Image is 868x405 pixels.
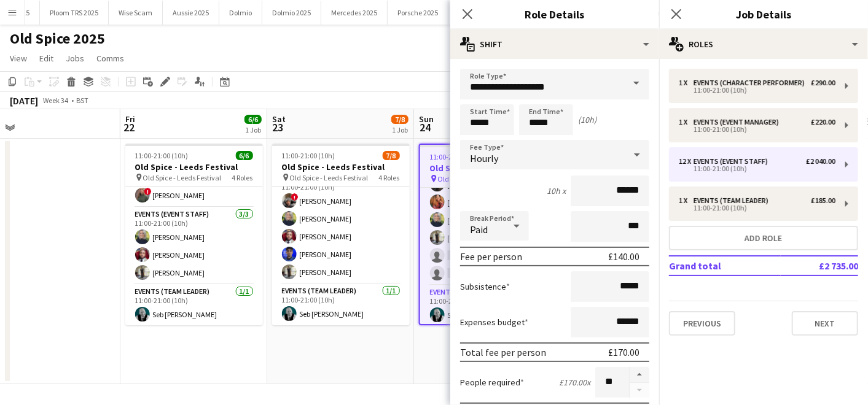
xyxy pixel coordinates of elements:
app-card-role: Events (Team Leader)1/111:00-21:00 (10h)Seb [PERSON_NAME] [272,284,410,326]
div: 1 x [679,196,694,205]
button: Add role [669,226,858,250]
button: Dolmio [219,1,262,25]
span: Paid [470,223,488,236]
span: 6/6 [244,115,262,124]
div: BST [76,96,88,105]
h3: Job Details [659,6,868,22]
div: [DATE] [10,94,38,107]
div: 12 x [679,157,694,166]
div: £220.00 [811,118,835,126]
app-card-role: Events (Event Staff)3/311:00-21:00 (10h)[PERSON_NAME][PERSON_NAME][PERSON_NAME] [125,207,263,285]
button: Old Spice 2025 [448,1,516,25]
a: Edit [34,50,58,66]
label: Expenses budget [460,317,528,328]
button: Aussie 2025 [163,1,219,25]
div: £185.00 [811,196,835,205]
span: 7/8 [391,115,409,124]
div: Shift [450,29,659,59]
span: ! [291,193,299,201]
button: Porsche 2025 [388,1,448,25]
app-card-role: Events (Team Leader)1/111:00-21:00 (10h)Seb [PERSON_NAME] [125,285,263,326]
span: Comms [96,53,124,64]
div: Roles [659,29,868,59]
span: Sun [419,114,434,125]
div: 1 x [679,79,694,87]
div: (10h) [578,114,596,125]
span: ! [144,188,152,195]
a: Comms [92,50,129,66]
span: 24 [417,120,434,134]
span: Old Spice - Leeds Festival [143,173,222,182]
h3: Old Spice - Leeds Festival [420,163,555,174]
app-job-card: 11:00-21:00 (10h)13/15Old Spice - Leeds Festival Old Spice - Leeds Festival4 Roles![PERSON_NAME]D... [419,144,557,325]
button: Wise Scam [109,1,163,25]
span: Old Spice - Leeds Festival [438,174,517,183]
div: £2 040.00 [806,157,835,166]
label: Subsistence [460,281,510,292]
button: Previous [669,311,735,336]
span: View [10,53,27,64]
button: Ploom TRS 2025 [40,1,109,25]
button: Dolmio 2025 [262,1,321,25]
button: Next [792,311,858,336]
div: 11:00-21:00 (10h) [679,166,835,172]
div: Fee per person [460,250,522,263]
span: Sat [272,114,286,125]
label: People required [460,377,524,388]
div: 1 x [679,118,694,126]
div: Events (Event Manager) [694,118,784,126]
div: 11:00-21:00 (10h) [679,87,835,93]
h1: Old Spice 2025 [10,29,105,48]
span: 11:00-21:00 (10h) [282,151,335,160]
button: Increase [630,367,649,383]
app-job-card: 11:00-21:00 (10h)6/6Old Spice - Leeds Festival Old Spice - Leeds Festival4 Roles11:00-21:00 (10h)... [125,144,263,325]
div: Events (Character Performer) [694,79,810,87]
span: 6/6 [236,151,253,160]
div: 1 Job [392,125,408,134]
span: 7/8 [383,151,400,160]
span: Week 34 [41,96,71,105]
div: 1 Job [245,125,261,134]
h3: Role Details [450,6,659,22]
div: 10h x [547,185,566,196]
div: 11:00-21:00 (10h) [679,126,835,133]
h3: Old Spice - Leeds Festival [272,161,410,172]
span: Fri [125,114,135,125]
app-card-role: Events (Event Manager)1/111:00-21:00 (10h)![PERSON_NAME] [125,166,263,207]
div: Total fee per person [460,346,546,358]
td: £2 735.00 [781,256,858,276]
span: Edit [39,53,53,64]
div: £290.00 [811,79,835,87]
app-card-role: Events (Event Staff)5/511:00-21:00 (10h)![PERSON_NAME][PERSON_NAME][PERSON_NAME][PERSON_NAME][PER... [272,171,410,284]
div: £140.00 [608,250,639,263]
div: Events (Team Leader) [694,196,773,205]
a: View [5,50,32,66]
span: 4 Roles [379,173,400,182]
span: 11:00-21:00 (10h) [135,151,189,160]
a: Jobs [61,50,89,66]
span: Jobs [66,53,84,64]
app-card-role: Events (Team Leader)1/111:00-21:00 (10h)Seb [PERSON_NAME] [420,285,555,327]
span: 11:00-21:00 (10h) [430,152,483,161]
span: Old Spice - Leeds Festival [290,173,369,182]
span: Hourly [470,152,498,164]
div: 11:00-21:00 (10h) [679,205,835,211]
button: Mercedes 2025 [321,1,388,25]
span: 4 Roles [232,173,253,182]
div: £170.00 x [559,377,590,388]
h3: Old Spice - Leeds Festival [125,161,263,172]
div: Events (Event Staff) [694,157,773,166]
td: Grand total [669,256,781,276]
span: 22 [123,120,135,134]
app-job-card: 11:00-21:00 (10h)7/8Old Spice - Leeds Festival Old Spice - Leeds Festival4 Roles11:00-21:00 (10h)... [272,144,410,325]
span: 23 [270,120,286,134]
div: £170.00 [608,346,639,358]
